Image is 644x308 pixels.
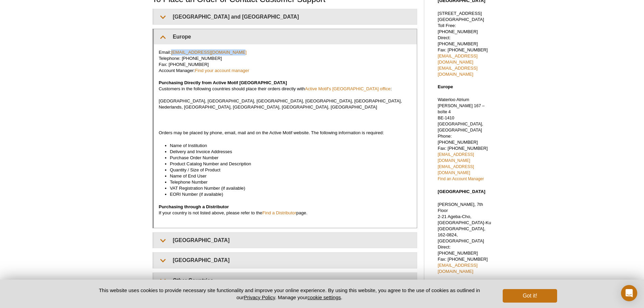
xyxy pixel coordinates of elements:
[621,285,637,301] div: Open Intercom Messenger
[154,273,417,288] summary: Other Countries
[438,66,478,77] a: [EMAIL_ADDRESS][DOMAIN_NAME]
[87,287,492,301] p: This website uses cookies to provide necessary site functionality and improve your online experie...
[438,53,478,65] a: [EMAIL_ADDRESS][DOMAIN_NAME]
[262,210,296,215] a: Find a Distributor
[438,152,474,163] a: [EMAIL_ADDRESS][DOMAIN_NAME]
[438,164,474,175] a: [EMAIL_ADDRESS][DOMAIN_NAME]
[170,155,405,161] li: Purchase Order Number
[159,204,412,216] p: If your country is not listed above, please refer to the page.
[244,294,275,300] a: Privacy Policy
[159,130,412,136] p: Orders may be placed by phone, email, mail and on the Active Motif website. The following informa...
[438,84,453,89] strong: Europe
[170,173,405,179] li: Name of End User
[307,294,341,300] button: cookie settings
[170,185,405,191] li: VAT Registration Number (if available)
[171,50,247,55] a: [EMAIL_ADDRESS][DOMAIN_NAME]
[438,263,478,274] a: [EMAIL_ADDRESS][DOMAIN_NAME]
[195,68,249,73] a: Find your account manager
[438,202,492,275] p: [PERSON_NAME], 7th Floor 2-21 Ageba-Cho, [GEOGRAPHIC_DATA]-Ku [GEOGRAPHIC_DATA], 162-0824, [GEOGR...
[438,189,485,194] strong: [GEOGRAPHIC_DATA]
[305,86,390,91] a: Active Motif's [GEOGRAPHIC_DATA] office
[170,143,405,149] li: Name of Institution
[503,289,557,303] button: Got it!
[438,176,484,181] a: Find an Account Manager
[154,29,417,44] summary: Europe
[154,233,417,248] summary: [GEOGRAPHIC_DATA]
[159,204,229,209] span: Purchasing through a Distributor
[170,191,405,197] li: EORI Number (if available)
[154,9,417,24] summary: [GEOGRAPHIC_DATA] and [GEOGRAPHIC_DATA]
[170,149,405,155] li: Delivery and Invoice Addresses
[159,49,412,110] p: Email: Telephone: [PHONE_NUMBER] Fax: [PHONE_NUMBER] Account Manager: Customers in the following ...
[438,97,492,182] p: Waterloo Atrium Phone: [PHONE_NUMBER] Fax: [PHONE_NUMBER]
[170,179,405,185] li: Telephone Number
[154,253,417,268] summary: [GEOGRAPHIC_DATA]
[170,161,405,167] li: Product Catalog Number and Description
[170,167,405,173] li: Quantity / Size of Product
[438,103,485,133] span: [PERSON_NAME] 167 – boîte 4 BE-1410 [GEOGRAPHIC_DATA], [GEOGRAPHIC_DATA]
[159,80,287,85] span: Purchasing Directly from Active Motif [GEOGRAPHIC_DATA]
[438,10,492,77] p: [STREET_ADDRESS] [GEOGRAPHIC_DATA] Toll Free: [PHONE_NUMBER] Direct: [PHONE_NUMBER] Fax: [PHONE_N...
